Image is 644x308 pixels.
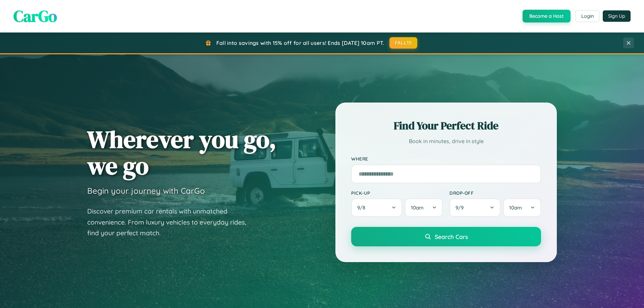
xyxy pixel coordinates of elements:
[449,198,500,217] button: 9/9
[351,198,402,217] button: 9/8
[389,37,418,49] button: FALL15
[405,198,443,217] button: 10am
[351,227,541,246] button: Search Cars
[503,198,541,217] button: 10am
[603,10,631,22] button: Sign Up
[449,190,541,196] label: Drop-off
[411,204,424,211] span: 10am
[87,186,205,196] h3: Begin your journey with CarGo
[351,190,443,196] label: Pick-up
[509,204,522,211] span: 10am
[435,233,468,240] span: Search Cars
[216,40,384,46] span: Fall into savings with 15% off for all users! Ends [DATE] 10am PT.
[351,136,541,146] p: Book in minutes, drive in style
[13,5,57,27] span: CarGo
[87,206,255,239] p: Discover premium car rentals with unmatched convenience. From luxury vehicles to everyday rides, ...
[351,118,541,133] h2: Find Your Perfect Ride
[523,10,571,22] button: Become a Host
[455,204,467,211] span: 9 / 9
[351,156,541,162] label: Where
[357,204,369,211] span: 9 / 8
[87,126,276,179] h1: Wherever you go, we go
[576,10,599,22] button: Login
